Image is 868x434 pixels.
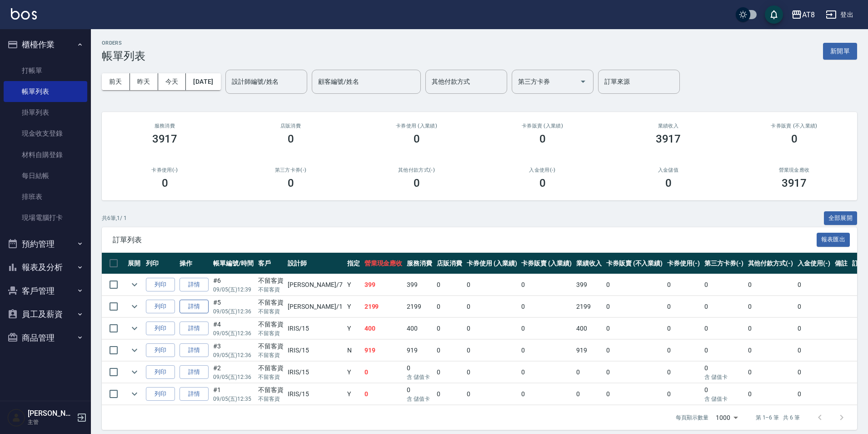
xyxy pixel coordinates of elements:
[665,362,702,383] td: 0
[258,329,284,337] p: 不留客資
[712,405,741,430] div: 1000
[102,40,145,46] h2: ORDERS
[817,235,850,244] a: 報表匯出
[795,318,833,339] td: 0
[464,340,519,361] td: 0
[434,253,464,274] th: 店販消費
[362,274,405,296] td: 399
[604,318,665,339] td: 0
[702,253,746,274] th: 第三方卡券(-)
[146,365,175,379] button: 列印
[285,318,344,339] td: IRIS /15
[4,279,87,303] button: 客戶管理
[362,340,405,361] td: 919
[258,307,284,316] p: 不留客資
[702,340,746,361] td: 0
[519,362,574,383] td: 0
[213,351,254,359] p: 09/05 (五) 12:36
[288,133,294,145] h3: 0
[404,383,434,405] td: 0
[704,373,743,381] p: 含 儲值卡
[239,167,343,173] h2: 第三方卡券(-)
[746,340,796,361] td: 0
[817,233,850,247] button: 報表匯出
[539,177,546,189] h3: 0
[362,253,405,274] th: 營業現金應收
[211,340,256,361] td: #3
[213,329,254,337] p: 09/05 (五) 12:36
[665,340,702,361] td: 0
[519,383,574,405] td: 0
[414,133,420,145] h3: 0
[519,340,574,361] td: 0
[146,300,175,314] button: 列印
[102,214,127,222] p: 共 6 筆, 1 / 1
[604,383,665,405] td: 0
[765,5,783,24] button: save
[146,343,175,357] button: 列印
[746,318,796,339] td: 0
[144,253,177,274] th: 列印
[4,144,87,165] a: 材料自購登錄
[702,296,746,317] td: 0
[795,253,833,274] th: 入金使用(-)
[604,253,665,274] th: 卡券販賣 (不入業績)
[702,383,746,405] td: 0
[345,296,362,317] td: Y
[822,6,857,23] button: 登出
[180,387,209,401] a: 詳情
[746,274,796,296] td: 0
[616,123,720,129] h2: 業績收入
[102,73,130,90] button: 前天
[464,383,519,405] td: 0
[574,362,604,383] td: 0
[211,318,256,339] td: #4
[180,300,209,314] a: 詳情
[4,165,87,186] a: 每日結帳
[239,123,343,129] h2: 店販消費
[788,5,818,24] button: AT8
[258,298,284,307] div: 不留客資
[604,340,665,361] td: 0
[4,255,87,279] button: 報表及分析
[665,296,702,317] td: 0
[130,73,158,90] button: 昨天
[158,73,186,90] button: 今天
[665,383,702,405] td: 0
[152,133,178,145] h3: 3917
[574,318,604,339] td: 400
[364,167,469,173] h2: 其他付款方式(-)
[434,318,464,339] td: 0
[656,133,681,145] h3: 3917
[102,50,145,62] h3: 帳單列表
[833,253,850,274] th: 備註
[211,383,256,405] td: #1
[665,274,702,296] td: 0
[795,274,833,296] td: 0
[258,363,284,373] div: 不留客資
[345,318,362,339] td: Y
[742,123,846,129] h2: 卡券販賣 (不入業績)
[665,253,702,274] th: 卡券使用(-)
[258,286,284,294] p: 不留客資
[285,296,344,317] td: [PERSON_NAME] /1
[4,326,87,350] button: 商品管理
[364,123,469,129] h2: 卡券使用 (入業績)
[180,322,209,336] a: 詳情
[782,177,807,189] h3: 3917
[128,300,141,313] button: expand row
[285,253,344,274] th: 設計師
[128,322,141,335] button: expand row
[345,253,362,274] th: 指定
[4,232,87,256] button: 預約管理
[702,362,746,383] td: 0
[362,296,405,317] td: 2199
[604,274,665,296] td: 0
[258,276,284,286] div: 不留客資
[362,383,405,405] td: 0
[28,409,74,418] h5: [PERSON_NAME]
[7,408,25,427] img: Person
[256,253,286,274] th: 客戶
[4,33,87,56] button: 櫃檯作業
[162,177,168,189] h3: 0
